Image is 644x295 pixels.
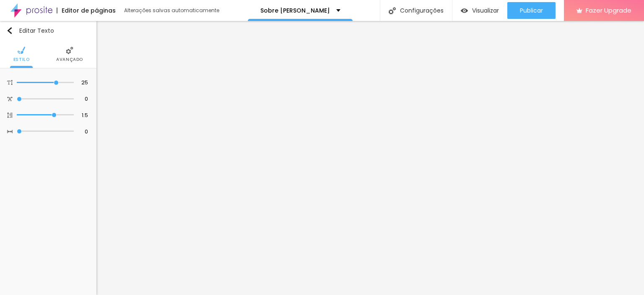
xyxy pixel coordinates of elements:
span: Publicar [520,7,543,14]
img: Icone [66,47,73,54]
span: Estilo [13,57,30,62]
img: view-1.svg [461,7,468,14]
span: Fazer Upgrade [586,7,631,14]
img: Icone [6,27,13,34]
img: Icone [18,47,25,54]
iframe: Editor [96,21,644,295]
button: Visualizar [452,2,507,19]
div: Editor de páginas [57,8,116,13]
img: Icone [7,129,13,134]
img: Icone [389,7,396,14]
span: Visualizar [472,7,499,14]
img: Icone [7,96,13,102]
p: Sobre [PERSON_NAME] [260,8,330,13]
img: Icone [7,80,13,85]
button: Publicar [507,2,556,19]
span: Avançado [56,57,83,62]
div: Editar Texto [6,27,54,34]
img: Icone [7,112,13,118]
div: Alterações salvas automaticamente [124,8,221,13]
